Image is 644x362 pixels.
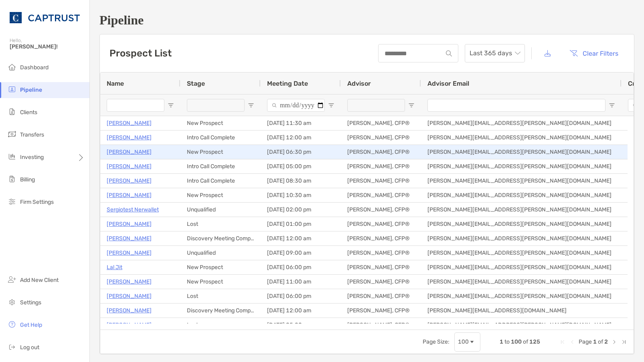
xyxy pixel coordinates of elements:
span: Pipeline [20,86,42,93]
div: Previous Page [569,339,575,345]
a: [PERSON_NAME] [107,306,152,316]
img: settings icon [7,297,17,307]
span: Firm Settings [20,199,54,205]
span: Investing [20,154,44,161]
div: [PERSON_NAME][EMAIL_ADDRESS][PERSON_NAME][DOMAIN_NAME] [421,131,622,145]
p: [PERSON_NAME] [107,147,152,157]
a: Lal Jit [107,262,122,272]
div: Page Size: [423,338,450,345]
img: billing icon [7,174,17,184]
p: [PERSON_NAME] [107,277,152,287]
span: Clients [20,109,37,116]
img: transfers icon [7,129,17,139]
span: Settings [20,299,41,306]
div: [PERSON_NAME], CFP® [341,275,421,289]
a: Sergiotest Nerwallet [107,205,159,215]
img: logout icon [7,342,17,352]
div: [PERSON_NAME], CFP® [341,289,421,303]
div: [DATE] 08:30 am [261,174,341,188]
span: Add New Client [20,277,59,284]
span: Advisor Email [427,80,469,87]
span: Last 365 days [470,44,520,62]
div: 100 [458,338,469,345]
div: Next Page [611,339,618,345]
a: [PERSON_NAME] [107,291,152,301]
button: Open Filter Menu [168,102,174,109]
img: input icon [446,50,452,56]
div: [PERSON_NAME], CFP® [341,131,421,145]
div: [PERSON_NAME], CFP® [341,203,421,217]
a: [PERSON_NAME] [107,190,152,200]
p: [PERSON_NAME] [107,133,152,143]
div: [PERSON_NAME], CFP® [341,159,421,173]
div: [PERSON_NAME], CFP® [341,188,421,202]
div: [PERSON_NAME][EMAIL_ADDRESS][PERSON_NAME][DOMAIN_NAME] [421,203,622,217]
a: [PERSON_NAME] [107,176,152,186]
div: [PERSON_NAME][EMAIL_ADDRESS][PERSON_NAME][DOMAIN_NAME] [421,275,622,289]
div: [DATE] 05:00 pm [261,318,341,332]
span: Name [107,80,124,87]
div: [PERSON_NAME][EMAIL_ADDRESS][PERSON_NAME][DOMAIN_NAME] [421,246,622,260]
div: First Page [559,339,566,345]
div: [PERSON_NAME][EMAIL_ADDRESS][PERSON_NAME][DOMAIN_NAME] [421,260,622,274]
span: 1 [500,338,503,345]
a: [PERSON_NAME] [107,118,152,128]
div: [PERSON_NAME][EMAIL_ADDRESS][PERSON_NAME][DOMAIN_NAME] [421,145,622,159]
span: Log out [20,344,39,351]
div: Lost [180,318,261,332]
span: Stage [187,80,205,87]
a: [PERSON_NAME] [107,248,152,258]
div: [PERSON_NAME][EMAIL_ADDRESS][PERSON_NAME][DOMAIN_NAME] [421,217,622,231]
div: [DATE] 11:00 am [261,275,341,289]
button: Open Filter Menu [328,102,334,109]
div: [PERSON_NAME][EMAIL_ADDRESS][PERSON_NAME][DOMAIN_NAME] [421,116,622,130]
span: 1 [593,338,597,345]
span: [PERSON_NAME]! [10,43,85,50]
p: [PERSON_NAME] [107,219,152,229]
input: Name Filter Input [107,99,164,112]
div: Discovery Meeting Complete [180,231,261,245]
div: [DATE] 09:00 am [261,246,341,260]
div: [PERSON_NAME], CFP® [341,260,421,274]
div: [DATE] 01:00 pm [261,217,341,231]
div: [PERSON_NAME][EMAIL_ADDRESS][PERSON_NAME][DOMAIN_NAME] [421,318,622,332]
span: Billing [20,176,35,183]
img: firm-settings icon [7,197,17,206]
a: [PERSON_NAME] [107,161,152,171]
h3: Prospect List [109,48,172,59]
input: Meeting Date Filter Input [267,99,325,112]
span: 125 [529,338,540,345]
a: [PERSON_NAME] [107,320,152,330]
div: Intro Call Complete [180,159,261,173]
div: Intro Call Complete [180,131,261,145]
span: to [504,338,510,345]
div: New Prospect [180,275,261,289]
div: [PERSON_NAME], CFP® [341,304,421,318]
div: New Prospect [180,188,261,202]
div: Unqualified [180,203,261,217]
span: Page [579,338,592,345]
span: of [598,338,603,345]
div: New Prospect [180,260,261,274]
div: [DATE] 06:00 pm [261,289,341,303]
div: [DATE] 02:00 pm [261,203,341,217]
div: Discovery Meeting Complete [180,304,261,318]
div: [PERSON_NAME], CFP® [341,231,421,245]
div: [PERSON_NAME], CFP® [341,318,421,332]
div: [PERSON_NAME][EMAIL_ADDRESS][DOMAIN_NAME] [421,304,622,318]
div: Last Page [621,339,627,345]
div: [PERSON_NAME][EMAIL_ADDRESS][PERSON_NAME][DOMAIN_NAME] [421,289,622,303]
img: CAPTRUST Logo [10,3,80,32]
span: Dashboard [20,64,49,71]
img: dashboard icon [7,62,17,72]
div: [DATE] 05:00 pm [261,159,341,173]
button: Open Filter Menu [609,102,615,109]
img: clients icon [7,107,17,117]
